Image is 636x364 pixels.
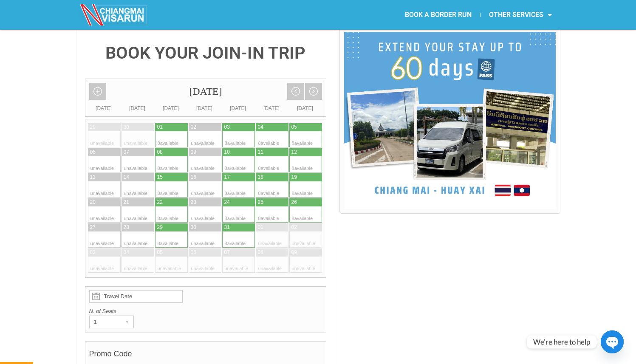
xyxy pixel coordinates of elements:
div: 22 [157,199,163,206]
div: 27 [90,224,96,231]
div: 1 [90,316,117,328]
div: 03 [224,124,230,131]
div: 23 [191,199,196,206]
div: [DATE] [221,104,255,113]
div: 30 [191,224,196,231]
div: 03 [90,249,96,256]
div: 10 [224,149,230,156]
div: 20 [90,199,96,206]
div: 07 [124,149,129,156]
div: [DATE] [288,104,322,113]
div: [DATE] [87,104,121,113]
div: 18 [258,174,263,181]
div: 12 [291,149,297,156]
div: 29 [90,124,96,131]
div: ▾ [122,316,133,328]
div: 01 [157,124,163,131]
div: 16 [191,174,196,181]
div: 01 [258,224,263,231]
div: 21 [124,199,129,206]
a: OTHER SERVICES [481,5,560,25]
div: 31 [224,224,230,231]
a: BOOK A BORDER RUN [396,5,480,25]
div: 11 [258,149,263,156]
div: [DATE] [85,79,326,104]
div: 08 [157,149,163,156]
div: 25 [258,199,263,206]
div: [DATE] [121,104,154,113]
div: 13 [90,174,96,181]
div: 14 [124,174,129,181]
div: 17 [224,174,230,181]
label: N. of Seats [89,307,322,316]
div: 19 [291,174,297,181]
div: 15 [157,174,163,181]
div: 29 [157,224,163,231]
div: 09 [291,249,297,256]
div: 26 [291,199,297,206]
div: 06 [191,249,196,256]
div: 02 [291,224,297,231]
div: 30 [124,124,129,131]
div: [DATE] [154,104,188,113]
div: 07 [224,249,230,256]
div: [DATE] [255,104,288,113]
div: 02 [191,124,196,131]
div: 09 [191,149,196,156]
div: 08 [258,249,263,256]
div: 28 [124,224,129,231]
div: 06 [90,149,96,156]
div: 04 [258,124,263,131]
div: [DATE] [188,104,221,113]
div: 05 [291,124,297,131]
h4: BOOK YOUR JOIN-IN TRIP [85,45,327,62]
div: 05 [157,249,163,256]
div: 04 [124,249,129,256]
nav: Menu [318,5,560,25]
div: 24 [224,199,230,206]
